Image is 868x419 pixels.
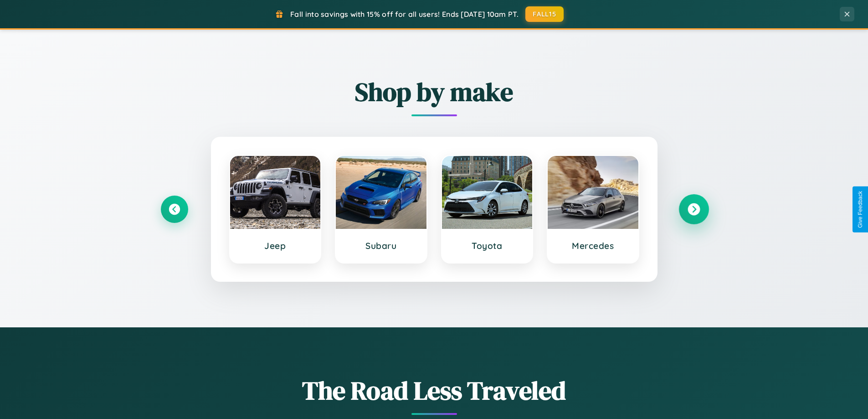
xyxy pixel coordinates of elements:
[290,10,519,19] span: Fall into savings with 15% off for all users! Ends [DATE] 10am PT.
[525,6,564,22] button: FALL15
[857,191,863,228] div: Give Feedback
[239,240,312,251] h3: Jeep
[345,240,417,251] h3: Subaru
[161,373,708,408] h1: The Road Less Traveled
[161,74,708,109] h2: Shop by make
[557,240,629,251] h3: Mercedes
[451,240,524,251] h3: Toyota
